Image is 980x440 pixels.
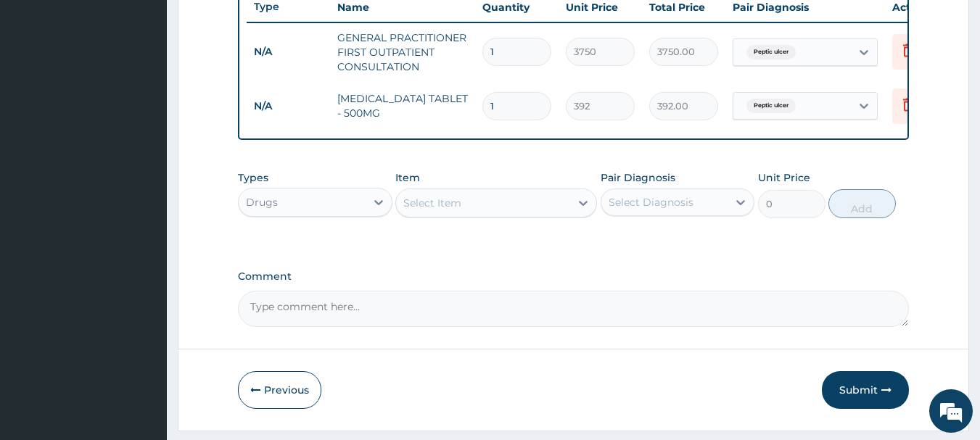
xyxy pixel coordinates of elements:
[746,45,796,59] span: Peptic ulcer
[238,270,910,283] label: Comment
[395,170,420,185] label: Item
[822,371,909,409] button: Submit
[247,93,330,120] td: N/A
[746,99,796,113] span: Peptic ulcer
[601,170,675,185] label: Pair Diagnosis
[758,170,810,185] label: Unit Price
[238,7,273,42] div: Minimize live chat window
[828,189,896,218] button: Add
[84,129,200,275] span: We're online!
[75,81,244,100] div: Chat with us now
[7,289,276,340] textarea: Type your message and hit 'Enter'
[238,172,268,184] label: Types
[247,38,330,65] td: N/A
[246,195,278,209] div: Drugs
[238,371,321,409] button: Previous
[330,23,475,81] td: GENERAL PRACTITIONER FIRST OUTPATIENT CONSULTATION
[27,72,59,109] img: d_794563401_company_1708531726252_794563401
[609,195,693,209] div: Select Diagnosis
[330,84,475,128] td: [MEDICAL_DATA] TABLET - 500MG
[403,196,461,210] div: Select Item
